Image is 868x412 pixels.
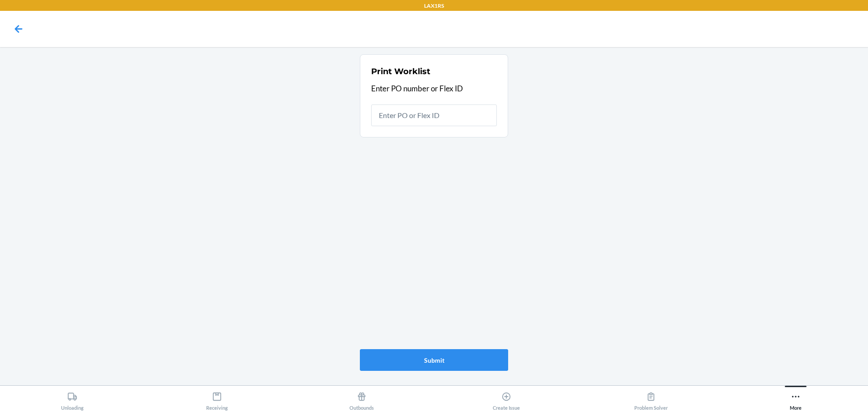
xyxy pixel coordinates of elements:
input: Enter PO or Flex ID [371,104,497,126]
button: Submit [360,349,508,371]
p: LAX1RS [424,2,444,10]
button: Outbounds [289,386,434,411]
div: Receiving [206,388,228,411]
div: Outbounds [349,388,374,411]
button: Problem Solver [579,386,723,411]
div: Create Issue [493,388,520,411]
h2: Print Worklist [371,66,430,77]
button: More [723,386,868,411]
button: Create Issue [434,386,579,411]
div: Problem Solver [634,388,668,411]
div: More [790,388,802,411]
p: Enter PO number or Flex ID [371,83,497,95]
div: Unloading [61,388,84,411]
button: Receiving [145,386,289,411]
